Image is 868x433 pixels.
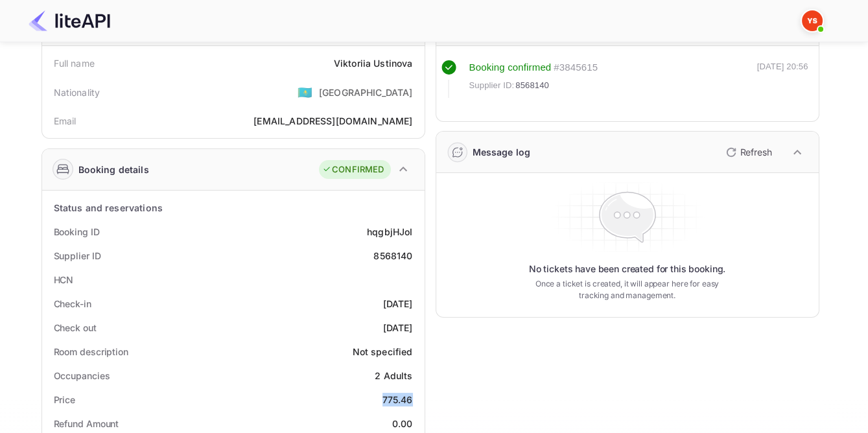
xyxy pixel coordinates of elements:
[392,417,413,430] div: 0.00
[54,345,128,358] div: Room description
[54,225,100,239] div: Booking ID
[382,393,413,406] div: 775.46
[353,345,413,358] div: Not specified
[375,369,412,382] div: 2 Adults
[54,201,163,215] div: Status and reservations
[54,393,76,406] div: Price
[383,297,413,310] div: [DATE]
[253,114,412,128] div: [EMAIL_ADDRESS][DOMAIN_NAME]
[54,417,119,430] div: Refund Amount
[334,56,413,70] div: Viktoriia Ustinova
[322,163,384,176] div: CONFIRMED
[554,60,598,75] div: # 3845615
[469,79,515,92] span: Supplier ID:
[54,321,97,334] div: Check out
[529,263,726,275] p: No tickets have been created for this booking.
[54,86,100,99] div: Nationality
[319,86,413,99] div: [GEOGRAPHIC_DATA]
[469,60,552,75] div: Booking confirmed
[54,114,76,128] div: Email
[54,369,110,382] div: Occupancies
[740,145,772,159] p: Refresh
[718,142,777,163] button: Refresh
[802,10,823,31] img: Yandex Support
[54,249,101,263] div: Supplier ID
[54,273,74,287] div: HCN
[78,163,149,176] div: Booking details
[54,56,95,70] div: Full name
[473,145,531,159] div: Message log
[757,60,808,98] div: [DATE] 20:56
[54,297,91,310] div: Check-in
[29,10,110,31] img: LiteAPI Logo
[298,80,312,104] span: United States
[383,321,413,334] div: [DATE]
[367,225,412,239] div: hqgbjHJoI
[525,278,730,301] p: Once a ticket is created, it will appear here for easy tracking and management.
[515,79,549,92] span: 8568140
[373,249,412,263] div: 8568140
